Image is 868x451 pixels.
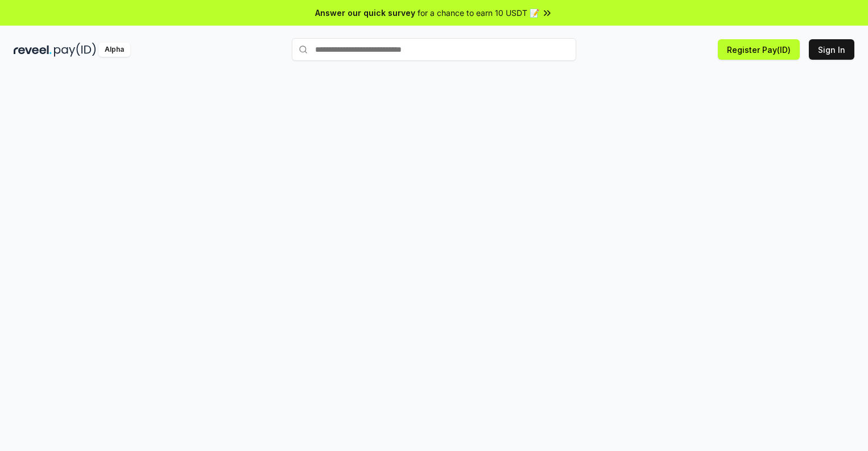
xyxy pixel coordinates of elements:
[14,43,52,57] img: reveel_dark
[98,43,130,57] div: Alpha
[54,43,96,57] img: pay_id
[718,39,800,60] button: Register Pay(ID)
[315,7,415,19] span: Answer our quick survey
[809,39,854,60] button: Sign In
[418,7,539,19] span: for a chance to earn 10 USDT 📝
